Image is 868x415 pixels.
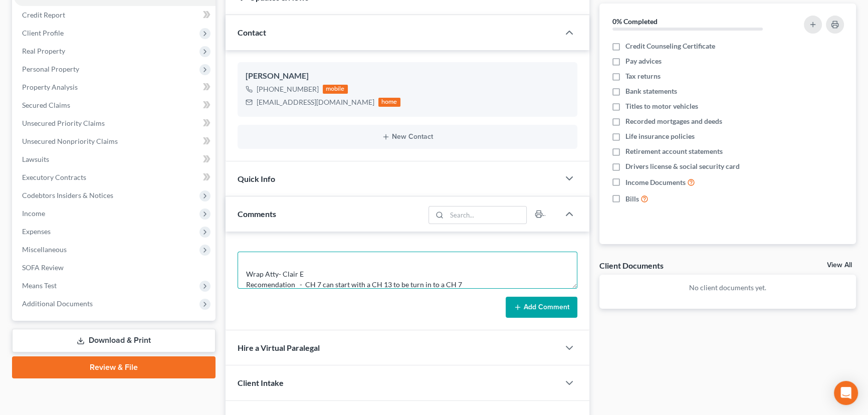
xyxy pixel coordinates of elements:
[22,29,64,37] span: Client Profile
[246,133,569,141] button: New Contact
[22,155,49,163] span: Lawsuits
[447,206,526,224] input: Search...
[22,299,93,308] span: Additional Documents
[14,96,215,114] a: Secured Claims
[14,132,215,150] a: Unsecured Nonpriority Claims
[14,78,215,96] a: Property Analysis
[22,281,57,290] span: Means Test
[625,131,695,141] span: Life insurance policies
[238,343,320,352] span: Hire a Virtual Paralegal
[22,65,79,73] span: Personal Property
[625,86,677,96] span: Bank statements
[625,194,639,204] span: Bills
[625,146,723,156] span: Retirement account statements
[22,191,113,199] span: Codebtors Insiders & Notices
[246,70,569,82] div: [PERSON_NAME]
[22,119,105,127] span: Unsecured Priority Claims
[257,97,374,107] div: [EMAIL_ADDRESS][DOMAIN_NAME]
[22,227,51,236] span: Expenses
[22,47,65,55] span: Real Property
[22,137,118,145] span: Unsecured Nonpriority Claims
[14,6,215,24] a: Credit Report
[599,260,664,271] div: Client Documents
[378,98,400,107] div: home
[22,83,78,91] span: Property Analysis
[625,56,662,66] span: Pay advices
[22,173,86,181] span: Executory Contracts
[22,101,70,109] span: Secured Claims
[625,116,722,126] span: Recorded mortgages and deeds
[238,174,275,183] span: Quick Info
[22,263,64,272] span: SOFA Review
[14,114,215,132] a: Unsecured Priority Claims
[12,329,215,352] a: Download & Print
[12,356,215,378] a: Review & File
[506,297,577,318] button: Add Comment
[625,161,740,171] span: Drivers license & social security card
[238,28,266,37] span: Contact
[625,71,661,81] span: Tax returns
[14,259,215,277] a: SOFA Review
[607,283,848,293] p: No client documents yet.
[612,17,658,26] strong: 0% Completed
[238,209,276,219] span: Comments
[834,381,858,405] div: Open Intercom Messenger
[323,85,348,94] div: mobile
[625,41,715,51] span: Credit Counseling Certificate
[625,101,698,111] span: Titles to motor vehicles
[257,84,319,94] div: [PHONE_NUMBER]
[827,262,852,269] a: View All
[22,11,65,19] span: Credit Report
[625,177,686,187] span: Income Documents
[22,209,45,218] span: Income
[22,245,67,254] span: Miscellaneous
[238,378,284,387] span: Client Intake
[14,168,215,186] a: Executory Contracts
[14,150,215,168] a: Lawsuits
